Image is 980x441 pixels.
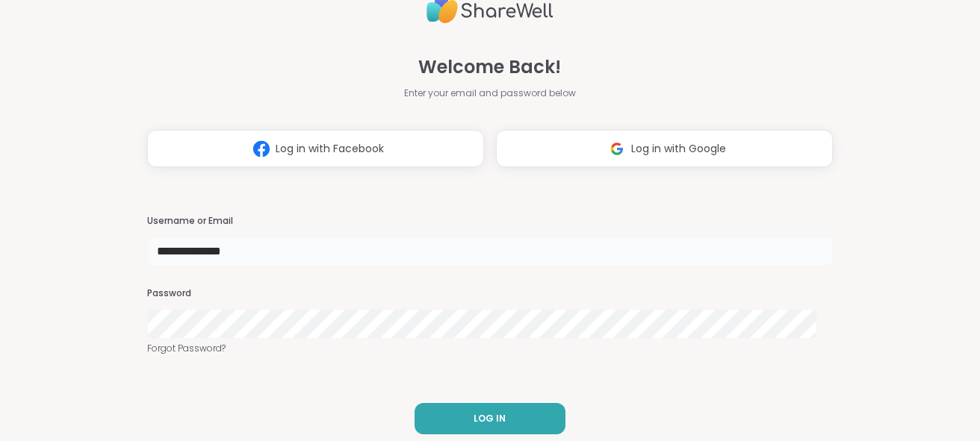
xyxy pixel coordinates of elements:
span: Log in with Facebook [276,141,384,157]
button: Log in with Facebook [147,130,484,167]
span: Log in with Google [631,141,726,157]
span: LOG IN [474,412,506,425]
h3: Password [147,287,833,300]
span: Welcome Back! [418,54,561,81]
button: LOG IN [415,403,565,434]
button: Log in with Google [496,130,833,167]
span: Enter your email and password below [404,87,576,100]
img: ShareWell Logomark [247,135,276,163]
a: Forgot Password? [147,342,833,355]
img: ShareWell Logomark [603,135,631,163]
h3: Username or Email [147,215,833,228]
